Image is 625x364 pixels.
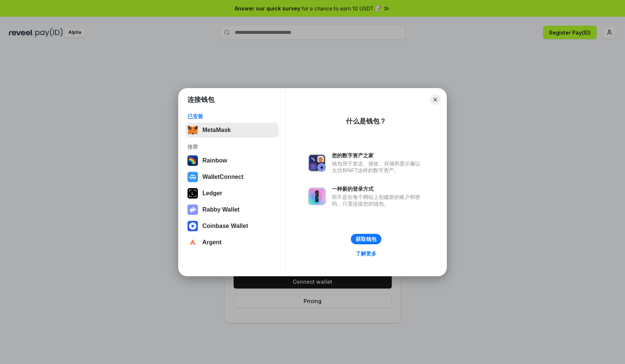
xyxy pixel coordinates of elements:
[202,190,222,197] div: Ledger
[308,154,326,172] img: svg+xml,%3Csvg%20xmlns%3D%22http%3A%2F%2Fwww.w3.org%2F2000%2Fsvg%22%20fill%3D%22none%22%20viewBox...
[202,206,240,213] div: Rabby Wallet
[187,221,198,231] img: svg+xml,%3Csvg%20width%3D%2228%22%20height%3D%2228%22%20viewBox%3D%220%200%2028%2028%22%20fill%3D...
[187,237,198,248] img: svg+xml,%3Csvg%20width%3D%2228%22%20height%3D%2228%22%20viewBox%3D%220%200%2028%2028%22%20fill%3D...
[185,170,279,184] button: WalletConnect
[187,172,198,182] img: svg+xml,%3Csvg%20width%3D%2228%22%20height%3D%2228%22%20viewBox%3D%220%200%2028%2028%22%20fill%3D...
[187,113,276,120] div: 已安装
[202,127,231,133] div: MetaMask
[202,223,248,229] div: Coinbase Wallet
[346,117,386,126] div: 什么是钱包？
[185,153,279,168] button: Rainbow
[202,174,244,180] div: WalletConnect
[187,125,198,135] img: svg+xml,%3Csvg%20fill%3D%22none%22%20height%3D%2233%22%20viewBox%3D%220%200%2035%2033%22%20width%...
[430,94,440,105] button: Close
[202,239,222,246] div: Argent
[185,123,279,138] button: MetaMask
[185,186,279,201] button: Ledger
[351,234,381,244] button: 获取钱包
[187,155,198,166] img: svg+xml,%3Csvg%20width%3D%22120%22%20height%3D%22120%22%20viewBox%3D%220%200%20120%20120%22%20fil...
[332,152,424,159] div: 您的数字资产之家
[187,95,214,104] h1: 连接钱包
[187,144,276,150] div: 推荐
[185,219,279,233] button: Coinbase Wallet
[332,160,424,174] div: 钱包用于发送、接收、存储和显示像以太坊和NFT这样的数字资产。
[202,157,227,164] div: Rainbow
[185,202,279,217] button: Rabby Wallet
[356,250,376,257] div: 了解更多
[187,188,198,199] img: svg+xml,%3Csvg%20xmlns%3D%22http%3A%2F%2Fwww.w3.org%2F2000%2Fsvg%22%20width%3D%2228%22%20height%3...
[332,194,424,207] div: 而不是在每个网站上创建新的账户和密码，只需连接您的钱包。
[187,204,198,215] img: svg+xml,%3Csvg%20xmlns%3D%22http%3A%2F%2Fwww.w3.org%2F2000%2Fsvg%22%20fill%3D%22none%22%20viewBox...
[351,249,381,258] a: 了解更多
[308,187,326,205] img: svg+xml,%3Csvg%20xmlns%3D%22http%3A%2F%2Fwww.w3.org%2F2000%2Fsvg%22%20fill%3D%22none%22%20viewBox...
[185,235,279,250] button: Argent
[332,186,424,192] div: 一种新的登录方式
[356,236,376,242] div: 获取钱包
